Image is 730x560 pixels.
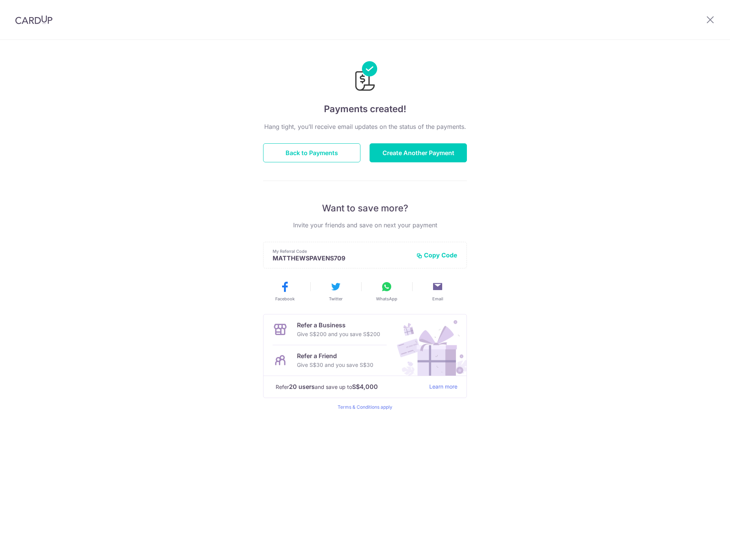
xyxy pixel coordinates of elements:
[276,382,423,392] p: Refer and save up to
[338,404,392,410] a: Terms & Conditions apply
[273,248,410,254] p: My Referral Code
[353,61,377,93] img: Payments
[263,102,467,116] h4: Payments created!
[432,296,443,302] span: Email
[263,221,467,230] p: Invite your friends and save on next your payment
[352,382,378,391] strong: S$4,000
[313,281,358,302] button: Twitter
[370,143,467,162] button: Create Another Payment
[429,382,457,392] a: Learn more
[263,143,360,162] button: Back to Payments
[297,351,373,360] p: Refer a Friend
[376,296,397,302] span: WhatsApp
[329,296,343,302] span: Twitter
[275,296,295,302] span: Facebook
[364,281,409,302] button: WhatsApp
[263,202,467,214] p: Want to save more?
[415,281,460,302] button: Email
[289,382,315,391] strong: 20 users
[390,314,467,376] img: Refer
[262,281,307,302] button: Facebook
[297,320,380,330] p: Refer a Business
[416,251,457,259] button: Copy Code
[297,330,380,339] p: Give S$200 and you save S$200
[273,254,410,262] p: MATTHEWSPAVENS709
[297,360,373,370] p: Give S$30 and you save S$30
[263,122,467,131] p: Hang tight, you’ll receive email updates on the status of the payments.
[15,15,52,24] img: CardUp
